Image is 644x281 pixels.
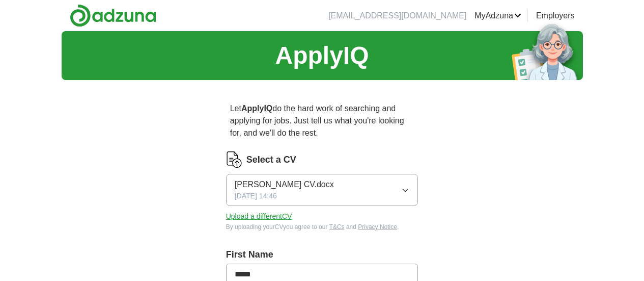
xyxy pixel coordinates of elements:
[226,151,242,168] img: CV Icon
[358,223,397,231] a: Privacy Notice
[328,10,466,22] li: [EMAIL_ADDRESS][DOMAIN_NAME]
[226,211,292,222] button: Upload a differentCV
[226,174,418,206] button: [PERSON_NAME] CV.docx[DATE] 14:46
[329,223,345,231] a: T&Cs
[474,10,521,22] a: MyAdzuna
[275,37,369,74] h1: ApplyIQ
[241,104,272,113] strong: ApplyIQ
[226,222,418,232] div: By uploading your CV you agree to our and .
[226,98,418,143] p: Let do the hard work of searching and applying for jobs. Just tell us what you're looking for, an...
[70,4,156,27] img: Adzuna logo
[536,10,575,22] a: Employers
[226,248,418,262] label: First Name
[246,153,296,167] label: Select a CV
[235,178,334,191] span: [PERSON_NAME] CV.docx
[235,191,277,201] span: [DATE] 14:46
